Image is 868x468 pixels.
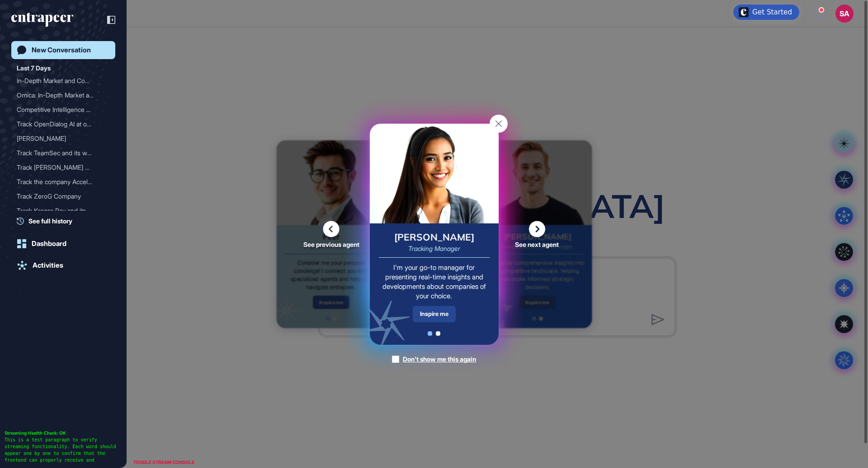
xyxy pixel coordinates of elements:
[17,117,110,131] div: Track OpenDialog AI at opendialog.ai
[17,88,103,102] div: Omica: In-Depth Market an...
[32,46,91,54] div: New Conversation
[835,5,854,23] button: SA
[17,204,103,218] div: Track Kroger Pay and its ...
[17,204,110,218] div: Track Kroger Pay and its services
[733,5,799,20] div: Open Get Started checklist
[515,241,559,247] span: See next agent
[17,131,103,146] div: [PERSON_NAME]
[17,117,103,131] div: Track OpenDialog AI at op...
[17,146,103,160] div: Track TeamSec and its web...
[17,102,110,117] div: Competitive Intelligence Market Research Request
[17,189,110,204] div: Track ZeroG Company
[33,261,63,269] div: Activities
[403,355,476,364] div: Don't show me this again
[17,74,103,88] div: In-Depth Market and Compe...
[17,63,51,74] div: Last 7 Days
[739,7,749,17] img: launcher-image-alternative-text
[28,216,72,226] span: See full history
[17,160,103,175] div: Track [PERSON_NAME] Company at f...
[17,216,115,226] a: See full history
[408,246,460,252] div: Tracking Manager
[17,88,110,102] div: Omica: In-Depth Market and Competitive Analysis for Animal-Free Safety Testing (NAMs)
[17,160,110,175] div: Track Fimple Company at fimple.co.uk
[17,102,103,117] div: Competitive Intelligence ...
[11,41,115,59] a: New Conversation
[303,241,359,247] span: See previous agent
[17,131,110,146] div: Tracy
[379,263,490,301] div: I'm your go-to manager for presenting real-time insights and developments about companies of your...
[11,256,115,274] a: Activities
[32,240,66,248] div: Dashboard
[17,189,103,204] div: Track ZeroG Company
[394,232,474,242] div: [PERSON_NAME]
[11,235,115,253] a: Dashboard
[17,74,110,88] div: In-Depth Market and Competitive Analysis for Omica's Animal-Free Safety Testing Solutions
[11,13,73,27] div: entrapeer-logo
[17,146,110,160] div: Track TeamSec and its website
[370,124,499,223] img: tracy-card.png
[752,8,792,17] div: Get Started
[413,306,456,322] div: Inspire me
[17,175,110,189] div: Track the company Accelya
[131,457,197,468] div: TOGGLE STREAM CONSOLE
[17,175,103,189] div: Track the company Accelya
